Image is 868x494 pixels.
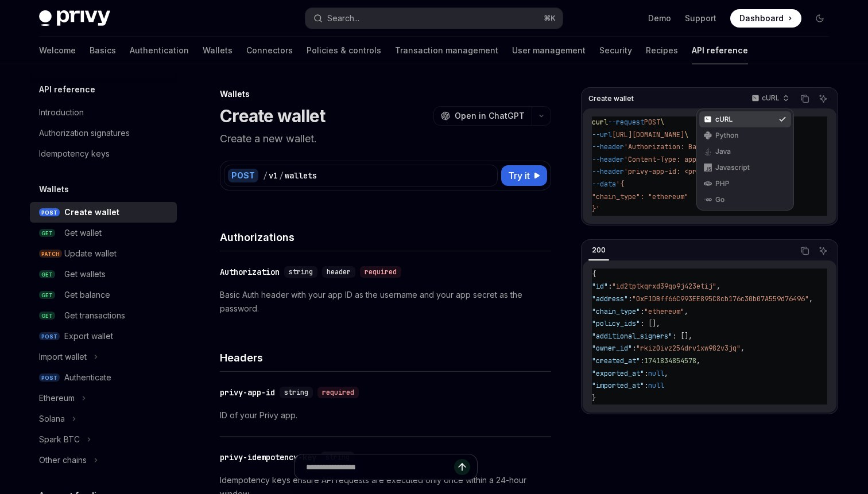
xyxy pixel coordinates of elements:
div: Wallets [220,88,551,100]
div: Get balance [64,288,110,302]
span: "rkiz0ivz254drv1xw982v3jq" [636,344,741,353]
button: Import wallet [30,347,177,367]
span: 'privy-app-id: <privy-app-id>' [624,167,745,176]
span: POST [39,208,60,217]
div: Go [715,195,775,204]
span: header [327,267,351,277]
span: "0xF1DBff66C993EE895C8cb176c30b07A559d76496" [632,294,809,304]
div: Create wallet [64,205,119,219]
a: POSTAuthenticate [30,367,177,388]
h5: Wallets [39,182,69,196]
a: Demo [648,13,671,24]
a: Connectors [246,37,293,64]
a: User management [512,37,586,64]
div: Get wallets [64,267,106,281]
span: : [608,282,612,291]
span: GET [39,270,55,279]
button: Send message [454,459,470,475]
div: PHP [715,179,775,188]
span: : [644,381,648,390]
span: POST [39,332,60,341]
a: Authorization signatures [30,123,177,143]
span: "address" [592,294,628,304]
div: Update wallet [64,247,117,260]
span: curl [592,118,608,127]
p: cURL [762,94,780,103]
span: ⌘ K [544,14,556,23]
div: required [317,387,359,398]
span: GET [39,291,55,299]
span: : [640,307,644,316]
div: Export wallet [64,329,113,343]
span: \ [660,118,664,127]
button: Ask AI [816,243,831,258]
div: Java [715,147,775,156]
span: 'Content-Type: application/json' [624,155,753,164]
p: Basic Auth header with your app ID as the username and your app secret as the password. [220,288,551,316]
a: Support [685,13,716,24]
h4: Authorizations [220,230,551,245]
a: Recipes [646,37,678,64]
span: --header [592,155,624,164]
span: "id2tptkqrxd39qo9j423etij" [612,282,716,291]
span: --header [592,167,624,176]
button: Ask AI [816,91,831,106]
a: Idempotency keys [30,143,177,164]
span: null [648,381,664,390]
div: Authorization signatures [39,126,130,140]
span: : [], [672,332,692,341]
div: required [360,266,401,278]
span: "exported_at" [592,369,644,378]
span: } [592,394,596,403]
a: Wallets [203,37,232,64]
span: [URL][DOMAIN_NAME] [612,130,684,139]
span: , [741,344,745,353]
span: "created_at" [592,356,640,365]
div: Import wallet [39,350,87,364]
div: wallets [285,170,317,181]
div: Get wallet [64,226,102,240]
span: "imported_at" [592,381,644,390]
a: Authentication [130,37,189,64]
h4: Headers [220,350,551,365]
div: Get transactions [64,309,125,322]
a: GETGet wallet [30,223,177,243]
span: --url [592,130,612,139]
div: cURL [696,108,794,211]
div: Idempotency keys [39,147,110,161]
span: Open in ChatGPT [455,110,525,122]
span: Create wallet [588,94,634,103]
span: POST [39,374,60,382]
span: : [628,294,632,304]
div: cURL [715,115,775,124]
span: : [644,369,648,378]
span: "policy_ids" [592,319,640,328]
span: '{ [616,180,624,189]
img: dark logo [39,10,110,26]
span: , [716,282,720,291]
a: GETGet transactions [30,305,177,326]
button: Ethereum [30,388,177,409]
span: }' [592,204,600,213]
span: , [664,369,668,378]
a: POSTCreate wallet [30,202,177,223]
a: Welcome [39,37,76,64]
div: Ethereum [39,391,75,405]
span: "chain_type": "ethereum" [592,192,688,201]
button: Other chains [30,450,177,470]
span: 1741834854578 [644,356,696,365]
a: POSTExport wallet [30,326,177,347]
a: Security [599,37,632,64]
div: / [263,170,268,181]
a: Dashboard [730,9,801,28]
div: Solana [39,412,65,426]
div: Authorization [220,266,280,278]
div: Introduction [39,106,84,119]
div: Search... [327,11,359,25]
div: 200 [588,243,609,257]
div: / [279,170,284,181]
span: --request [608,118,644,127]
span: Dashboard [739,13,784,24]
span: { [592,270,596,279]
span: : [632,344,636,353]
